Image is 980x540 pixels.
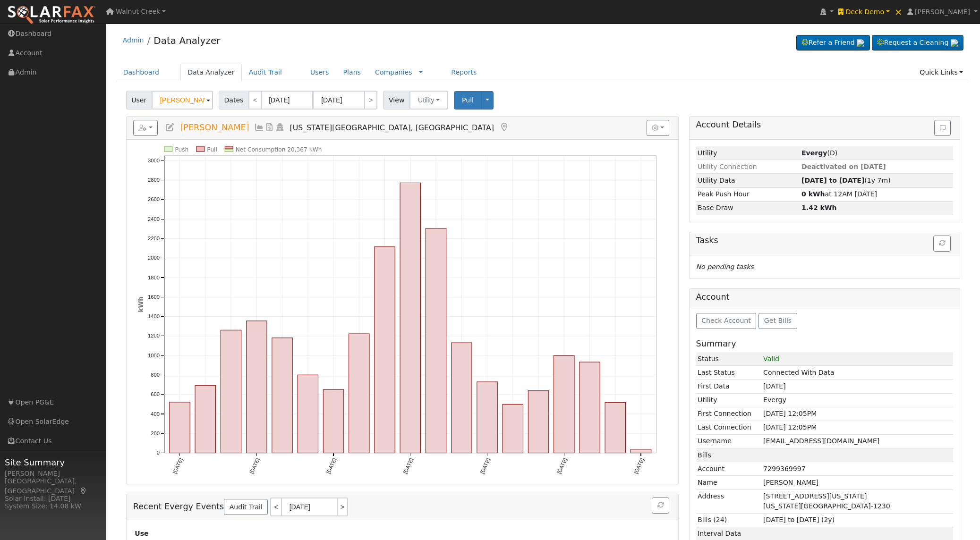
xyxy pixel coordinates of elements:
text: 1200 [148,333,160,339]
rect: onclick="" [631,449,651,453]
a: Audit Trail [224,499,268,515]
text: 1800 [148,275,160,280]
a: < [270,498,281,516]
a: < [248,91,262,110]
span: Deactivated on [DATE] [801,163,886,170]
rect: onclick="" [400,183,420,454]
span: (1y 7m) [801,177,891,184]
span: View [383,91,410,110]
td: Peak Push Hour [696,187,800,201]
td: Base Draw [696,201,800,215]
a: Map [79,487,88,495]
td: [PERSON_NAME] [762,476,954,489]
span: Deck Demo [845,8,884,16]
td: Name [696,476,762,489]
a: > [364,91,377,110]
strong: 1.42 kWh [801,204,837,211]
td: 7299369997 [762,462,954,476]
td: Utility [696,393,762,407]
a: Data Analyzer [153,35,220,46]
td: Evergy [762,393,954,407]
rect: onclick="" [323,390,343,453]
i: No pending tasks [696,263,754,270]
a: Dashboard [116,64,167,81]
button: Pull [454,91,482,110]
h5: Summary [696,339,954,349]
rect: onclick="" [221,330,241,453]
h5: Recent Evergy Events [133,498,672,516]
span: Deck [827,149,838,157]
a: Quick Links [912,64,970,81]
a: Audit Trail [242,64,289,81]
td: Connected With Data [762,366,954,380]
rect: onclick="" [375,247,395,453]
rect: onclick="" [195,386,215,453]
div: System Size: 14.08 kW [5,501,101,511]
button: Check Account [696,313,757,329]
button: Refresh [933,236,951,252]
span: User [126,91,152,110]
h5: Tasks [696,236,954,245]
rect: onclick="" [554,356,574,454]
a: Map [499,123,509,132]
td: Valid [762,352,954,366]
img: retrieve [951,39,958,47]
text: 1600 [148,294,160,300]
rect: onclick="" [452,343,472,454]
strong: [DATE] to [DATE] [801,177,864,184]
a: Edit User (38523) [165,123,175,132]
text: Net Consumption 20,367 kWh [236,146,322,153]
td: Address [696,489,762,513]
text: 1400 [148,314,160,320]
td: [STREET_ADDRESS][US_STATE] [US_STATE][GEOGRAPHIC_DATA]-1230 [762,489,954,513]
a: Multi-Series Graph [254,123,264,132]
text: 2800 [148,177,160,183]
a: Reports [444,64,484,81]
text: [DATE] [556,457,568,475]
a: Plans [336,64,368,81]
span: Walnut Creek [116,8,160,15]
span: Pull [462,96,474,104]
a: Request a Cleaning [872,35,963,51]
span: Dates [219,91,249,110]
text: [DATE] [633,457,645,475]
rect: onclick="" [298,375,318,453]
button: Refresh [652,498,669,514]
span: Site Summary [5,456,101,469]
text: 400 [151,411,160,417]
a: Refer a Friend [796,35,870,51]
button: Get Bills [758,313,797,329]
rect: onclick="" [528,391,549,453]
text: [DATE] [479,457,492,475]
strong: ID: 1566, authorized: 10/09/25 [801,149,827,157]
rect: onclick="" [477,382,497,453]
button: Utility [409,91,448,110]
rect: onclick="" [605,403,625,453]
td: Bills [696,448,762,462]
text: [DATE] [402,457,415,475]
text: 2000 [148,255,160,261]
h5: Account [696,292,730,302]
text: 2400 [148,216,160,222]
a: Users [303,64,336,81]
text: [DATE] [171,457,184,475]
td: Status [696,352,762,366]
td: Account [696,462,762,476]
td: Username [696,434,762,448]
span: Utility Connection [698,163,757,170]
a: Bills [264,123,275,132]
rect: onclick="" [246,321,266,453]
div: [GEOGRAPHIC_DATA], [GEOGRAPHIC_DATA] [5,476,101,496]
text: Push [175,146,188,153]
div: [PERSON_NAME] [5,469,101,479]
span: [PERSON_NAME] [915,8,970,16]
span: [US_STATE][GEOGRAPHIC_DATA], [GEOGRAPHIC_DATA] [290,123,494,132]
a: Companies [375,68,412,76]
td: [DATE] 12:05PM [762,407,954,421]
text: kWh [137,297,145,312]
a: Data Analyzer [180,64,242,81]
h5: Account Details [696,120,954,130]
img: retrieve [857,39,864,47]
a: Admin [123,36,144,44]
td: First Connection [696,407,762,421]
